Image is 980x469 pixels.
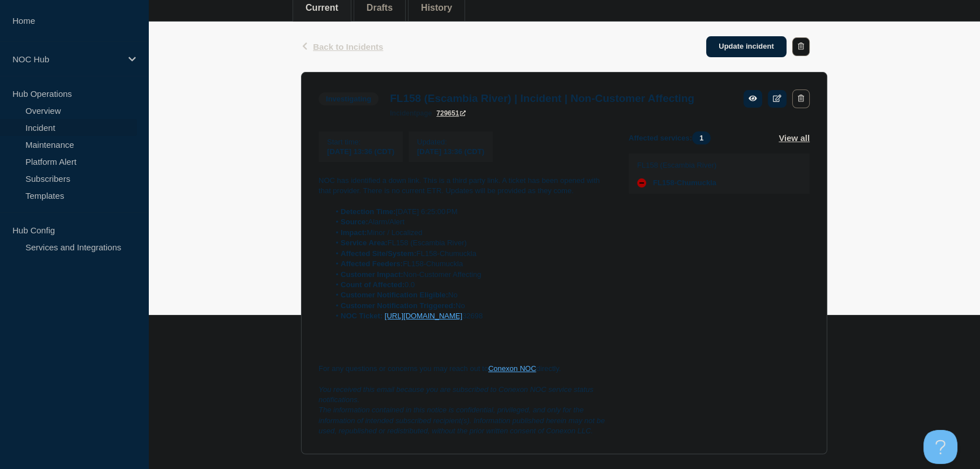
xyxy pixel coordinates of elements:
li: 0.0 [330,280,611,290]
li: FL158-Chumuckla [330,249,611,259]
strong: NOC Ticket: [341,312,382,320]
span: [DATE] 13:36 (CDT) [327,147,394,156]
span: Investigating [319,92,379,105]
strong: Customer Notification Triggered: [341,301,455,310]
p: FL158 (Escambia River) [637,161,716,169]
li: No [330,301,611,311]
span: Affected services: [629,131,716,144]
button: Drafts [367,3,393,13]
li: FL158-Chumuckla [330,259,611,269]
button: Current [306,3,338,13]
strong: Affected Site/System: [341,249,416,258]
iframe: Help Scout Beacon - Open [923,430,957,464]
a: 729651 [436,109,466,117]
a: Update incident [706,36,786,57]
strong: Service Area: [341,238,388,247]
li: 32698 [330,311,611,321]
strong: Affected Feeders: [341,259,403,268]
strong: Count of Affected: [341,280,405,289]
div: [DATE] 13:36 (CDT) [417,146,484,156]
button: History [421,3,452,13]
p: For any questions or concerns you may reach out to directly. [319,364,611,374]
li: No [330,290,611,300]
li: Alarm/Alert [330,217,611,227]
p: Updated : [417,138,484,146]
span: Back to Incidents [313,42,383,52]
p: NOC has identified a down link. This is a third party link. A ticket has been opened with that pr... [319,176,611,197]
em: You received this email because you are subscribed to Conexon NOC service status notifications. [319,385,595,404]
li: FL158 (Escambia River) [330,238,611,248]
h3: FL158 (Escambia River) | Incident | Non-Customer Affecting [390,92,694,105]
span: incident [390,109,416,117]
a: [URL][DOMAIN_NAME] [385,312,462,320]
p: Start time : [327,138,394,146]
li: Minor / Localized [330,228,611,238]
li: Non-Customer Affecting [330,270,611,280]
em: The information contained in this notice is confidential, privileged, and only for the informatio... [319,406,607,435]
span: 1 [692,131,711,144]
strong: Customer Impact: [341,270,403,279]
button: Back to Incidents [301,42,383,52]
p: NOC Hub [12,54,121,64]
li: [DATE] 6:25:00 PM [330,207,611,217]
button: View all [779,131,810,144]
span: FL158-Chumuckla [653,178,716,187]
p: page [390,109,432,117]
strong: Customer Notification Eligible: [341,291,448,299]
a: Conexon NOC [488,364,536,373]
div: down [637,178,646,187]
strong: Detection Time: [341,207,396,216]
strong: Source: [341,218,368,226]
strong: Impact: [341,228,367,237]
